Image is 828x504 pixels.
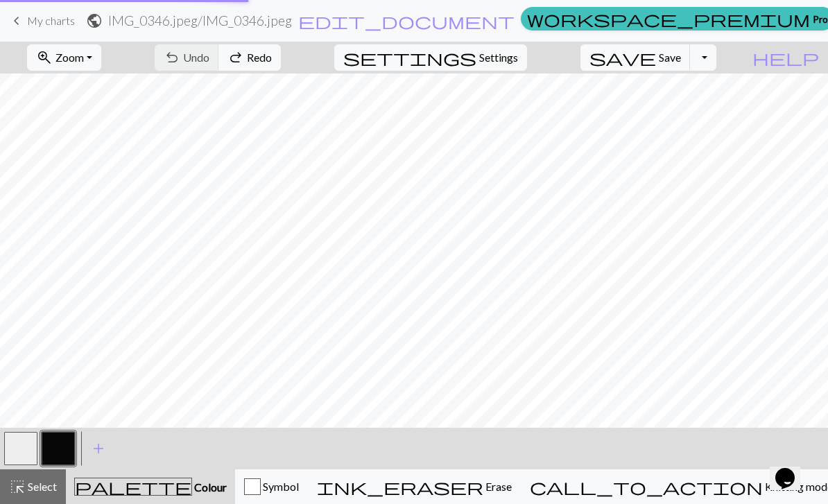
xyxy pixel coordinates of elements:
span: add [90,439,107,458]
span: keyboard_arrow_left [8,11,25,31]
span: Select [26,480,57,493]
button: Zoom [27,44,101,71]
iframe: chat widget [770,449,814,490]
button: SettingsSettings [334,44,527,71]
span: Colour [192,480,227,494]
span: zoom_in [36,48,53,67]
button: Erase [308,469,521,504]
span: Erase [483,480,512,493]
span: call_to_action [530,477,763,496]
button: Save [580,44,691,71]
span: palette [75,477,191,496]
span: Symbol [261,480,299,493]
a: My charts [8,9,75,33]
span: ink_eraser [317,477,483,496]
span: public [86,11,103,31]
button: Colour [66,469,235,504]
button: Symbol [235,469,308,504]
button: Redo [218,44,281,71]
span: Zoom [55,51,84,64]
span: Redo [247,51,272,64]
span: help [752,48,819,67]
span: Settings [479,49,518,66]
i: Settings [343,49,476,66]
span: save [589,48,656,67]
h2: IMG_0346.jpeg / IMG_0346.jpeg [108,12,292,28]
span: My charts [27,14,75,27]
span: settings [343,48,476,67]
span: edit_document [298,11,515,31]
span: redo [227,48,244,67]
span: highlight_alt [9,477,26,496]
span: workspace_premium [527,9,810,28]
span: Save [659,51,681,64]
